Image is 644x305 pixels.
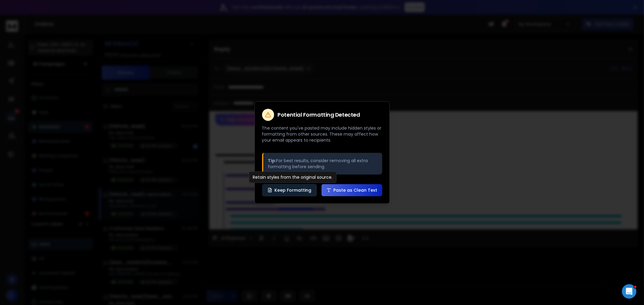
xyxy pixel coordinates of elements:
[322,184,382,196] button: Paste as Clean Text
[622,284,636,299] iframe: Intercom live chat
[278,112,360,118] h2: Potential Formatting Detected
[268,158,277,164] strong: Tip:
[262,125,382,143] p: The content you've pasted may include hidden styles or formatting from other sources. These may a...
[268,158,377,170] p: For best results, consider removing all extra formatting before sending.
[262,184,317,196] button: Keep Formatting
[249,171,336,183] div: Retain styles from the original source.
